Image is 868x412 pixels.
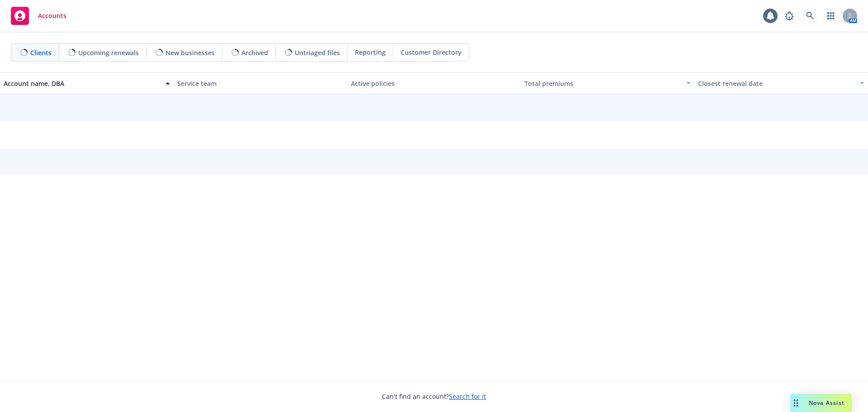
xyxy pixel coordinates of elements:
a: Search for it [449,392,486,401]
a: Report a Bug [780,7,798,25]
button: Service team [174,72,347,94]
span: New businesses [165,48,215,57]
div: Drag to move [790,394,802,412]
div: Total premiums [524,79,681,88]
a: Accounts [7,3,70,28]
button: Closest renewal date [694,72,868,94]
a: Switch app [822,7,840,25]
span: Reporting [355,47,386,57]
span: Archived [241,48,268,57]
span: Untriaged files [295,48,340,57]
div: Account name, DBA [4,79,160,88]
button: Active policies [347,72,521,94]
button: Total premiums [521,72,694,94]
span: Customer Directory [401,47,462,57]
span: Clients [30,48,52,57]
span: Nova Assist [809,399,844,407]
span: Accounts [38,12,66,19]
a: Search [801,7,819,25]
button: Nova Assist [790,394,852,412]
span: Can't find an account? [382,392,486,401]
div: Active policies [351,79,517,88]
div: Service team [177,79,344,88]
span: Upcoming renewals [78,48,139,57]
div: Closest renewal date [698,79,854,88]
